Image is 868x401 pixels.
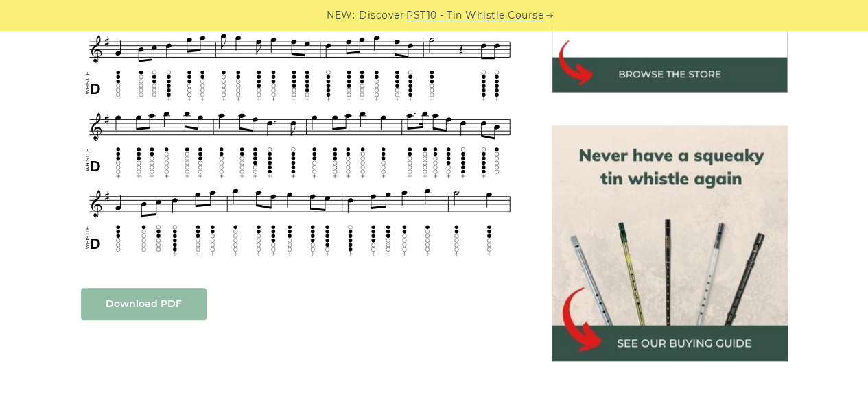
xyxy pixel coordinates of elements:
a: PST10 - Tin Whistle Course [406,8,543,23]
img: tin whistle buying guide [552,125,788,361]
span: Discover [359,8,404,23]
span: NEW: [327,8,355,23]
a: Download PDF [81,288,207,320]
